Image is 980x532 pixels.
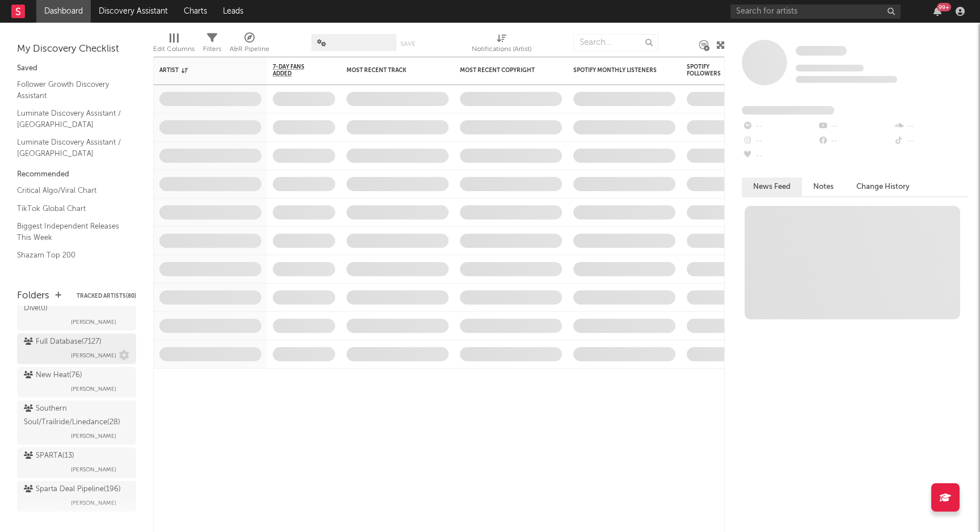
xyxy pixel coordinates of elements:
a: Luminate Discovery Assistant / [GEOGRAPHIC_DATA] [17,107,125,130]
button: Change History [845,178,921,196]
div: New Heat ( 76 ) [24,369,82,382]
a: Critical Algo/Viral Chart [17,184,125,197]
div: -- [742,119,817,134]
div: Full Database ( 7127 ) [24,335,102,349]
a: YouTube Hottest Videos [17,267,125,280]
a: Follower Growth Discovery Assistant [17,78,125,102]
div: My Discovery Checklist [17,43,136,56]
div: -- [817,134,893,149]
a: Folk/Americana Deep Dive(0)[PERSON_NAME] [17,286,136,331]
div: Spotify Monthly Listeners [573,67,658,74]
span: [PERSON_NAME] [71,496,116,510]
span: [PERSON_NAME] [71,382,116,396]
div: Saved [17,62,136,75]
span: Fans Added by Platform [742,106,834,115]
div: Sparta Deal Pipeline ( 196 ) [24,483,121,496]
span: [PERSON_NAME] [71,463,116,476]
button: Notes [802,178,845,196]
a: Some Artist [796,45,847,57]
div: A&R Pipeline [230,28,269,61]
div: Notifications (Artist) [472,28,531,61]
div: Filters [203,28,221,61]
a: SPARTA(13)[PERSON_NAME] [17,447,136,478]
a: Biggest Independent Releases This Week [17,220,125,243]
div: Most Recent Track [347,67,432,74]
div: Artist [159,67,244,74]
a: TikTok Global Chart [17,202,125,215]
button: 99+ [933,7,941,16]
a: Southern Soul/Trailride/Linedance(28)[PERSON_NAME] [17,400,136,445]
button: Save [400,41,415,47]
div: Edit Columns [153,28,195,61]
div: -- [742,134,817,149]
span: [PERSON_NAME] [71,429,116,443]
div: 99 + [937,3,951,11]
div: Spotify Followers [687,64,726,77]
span: 0 fans last week [796,76,897,83]
div: -- [893,119,969,134]
span: [PERSON_NAME] [71,349,116,362]
div: Folders [17,289,49,303]
input: Search... [573,34,658,51]
div: Notifications (Artist) [472,43,531,56]
div: Southern Soul/Trailride/Linedance ( 28 ) [24,402,126,429]
a: New Heat(76)[PERSON_NAME] [17,367,136,398]
span: [PERSON_NAME] [71,315,116,329]
a: Full Database(7127)[PERSON_NAME] [17,333,136,364]
div: -- [893,134,969,149]
div: -- [817,119,893,134]
a: Shazam Top 200 [17,249,125,261]
div: Filters [203,43,221,56]
span: Some Artist [796,46,847,56]
a: Sparta Deal Pipeline(196)[PERSON_NAME] [17,481,136,512]
button: News Feed [742,178,802,196]
div: A&R Pipeline [230,43,269,56]
input: Search for artists [730,5,901,19]
span: 7-Day Fans Added [273,64,318,77]
a: Luminate Discovery Assistant / [GEOGRAPHIC_DATA] [17,136,125,159]
div: SPARTA ( 13 ) [24,449,74,463]
div: Recommended [17,168,136,181]
div: -- [742,149,817,163]
div: Most Recent Copyright [460,67,545,74]
span: Tracking Since: [DATE] [796,65,864,71]
div: Edit Columns [153,43,195,56]
button: Tracked Artists(80) [77,293,136,299]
